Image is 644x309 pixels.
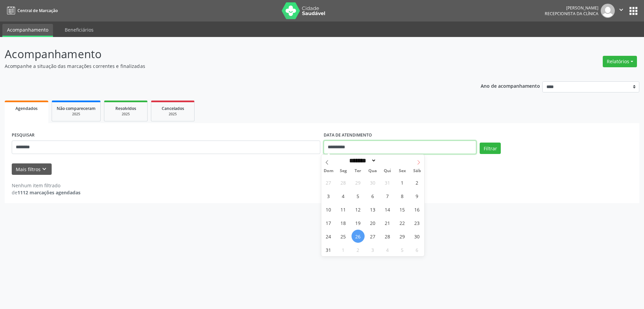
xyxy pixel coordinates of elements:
[156,112,190,117] div: 2025
[352,189,365,202] span: Agosto 5, 2025
[381,189,394,202] span: Agosto 7, 2025
[603,56,637,67] button: Relatórios
[480,143,501,154] button: Filtrar
[411,230,424,243] span: Agosto 30, 2025
[381,216,394,229] span: Agosto 21, 2025
[347,157,377,164] select: Month
[109,112,143,117] div: 2025
[366,230,379,243] span: Agosto 27, 2025
[336,169,351,173] span: Seg
[41,165,48,173] i: keyboard_arrow_down
[381,243,394,256] span: Setembro 4, 2025
[57,112,96,117] div: 2025
[366,189,379,202] span: Agosto 6, 2025
[628,5,639,17] button: apps
[381,230,394,243] span: Agosto 28, 2025
[337,176,350,189] span: Julho 28, 2025
[618,6,625,13] i: 
[381,176,394,189] span: Julho 31, 2025
[411,203,424,216] span: Agosto 16, 2025
[337,216,350,229] span: Agosto 18, 2025
[5,63,449,70] p: Acompanhe a situação das marcações correntes e finalizadas
[352,230,365,243] span: Agosto 26, 2025
[396,189,409,202] span: Agosto 8, 2025
[380,169,395,173] span: Qui
[322,189,335,202] span: Agosto 3, 2025
[351,169,365,173] span: Ter
[545,5,598,11] div: [PERSON_NAME]
[396,216,409,229] span: Agosto 22, 2025
[12,163,52,175] button: Mais filtroskeyboard_arrow_down
[396,176,409,189] span: Agosto 1, 2025
[365,169,380,173] span: Qua
[15,106,38,111] span: Agendados
[395,169,410,173] span: Sex
[322,243,335,256] span: Agosto 31, 2025
[366,176,379,189] span: Julho 30, 2025
[337,243,350,256] span: Setembro 1, 2025
[396,230,409,243] span: Agosto 29, 2025
[411,216,424,229] span: Agosto 23, 2025
[12,182,80,189] div: Nenhum item filtrado
[411,176,424,189] span: Agosto 2, 2025
[352,243,365,256] span: Setembro 2, 2025
[321,169,336,173] span: Dom
[411,243,424,256] span: Setembro 6, 2025
[396,243,409,256] span: Setembro 5, 2025
[411,189,424,202] span: Agosto 9, 2025
[12,189,80,196] div: de
[601,4,615,18] img: img
[545,11,598,16] span: Recepcionista da clínica
[322,203,335,216] span: Agosto 10, 2025
[352,203,365,216] span: Agosto 12, 2025
[376,157,398,164] input: Year
[481,81,540,90] p: Ano de acompanhamento
[366,243,379,256] span: Setembro 3, 2025
[324,130,372,141] label: DATA DE ATENDIMENTO
[337,203,350,216] span: Agosto 11, 2025
[60,24,98,36] a: Beneficiários
[12,130,35,141] label: PESQUISAR
[322,216,335,229] span: Agosto 17, 2025
[352,176,365,189] span: Julho 29, 2025
[2,24,53,37] a: Acompanhamento
[396,203,409,216] span: Agosto 15, 2025
[410,169,424,173] span: Sáb
[5,46,449,63] p: Acompanhamento
[615,4,628,18] button: 
[381,203,394,216] span: Agosto 14, 2025
[352,216,365,229] span: Agosto 19, 2025
[17,8,58,13] span: Central de Marcação
[337,230,350,243] span: Agosto 25, 2025
[366,203,379,216] span: Agosto 13, 2025
[322,230,335,243] span: Agosto 24, 2025
[162,106,184,111] span: Cancelados
[5,5,58,16] a: Central de Marcação
[115,106,136,111] span: Resolvidos
[17,189,80,196] strong: 1112 marcações agendadas
[366,216,379,229] span: Agosto 20, 2025
[337,189,350,202] span: Agosto 4, 2025
[57,106,96,111] span: Não compareceram
[322,176,335,189] span: Julho 27, 2025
